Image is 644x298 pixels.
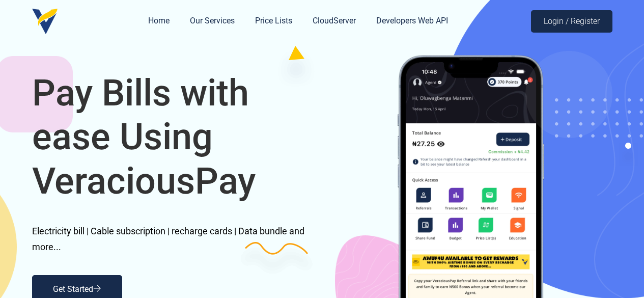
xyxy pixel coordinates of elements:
a: CloudServer [313,11,356,32]
h1: Pay Bills with ease Using VeraciousPay [32,71,315,203]
a: Price Lists [255,11,292,32]
img: Image [238,242,315,275]
img: logo [32,9,58,34]
a: Our Services [190,11,235,32]
p: Electricity bill | Cable subscription | recharge cards | Data bundle and more... [32,224,315,255]
a: Developers Web API [376,11,448,32]
img: Image [525,51,612,138]
a: Home [148,11,170,32]
img: Image [619,143,638,166]
a: Login / Register [531,10,612,33]
img: Image [278,46,315,87]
